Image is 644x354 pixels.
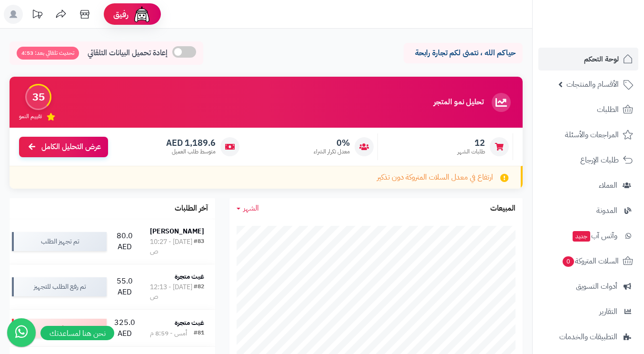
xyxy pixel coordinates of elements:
span: عرض التحليل الكامل [41,142,101,152]
span: رفيق [113,9,129,20]
div: #83 [194,237,204,256]
span: لوحة التحكم [584,52,619,66]
a: وآتس آبجديد [538,224,638,247]
p: حياكم الله ، نتمنى لكم تجارة رابحة [411,48,515,59]
a: طلبات الإرجاع [538,149,638,172]
span: طلبات الشهر [457,148,485,156]
span: السلات المتروكة [562,254,619,268]
span: متوسط طلب العميل [166,148,216,156]
span: التقارير [599,305,617,318]
span: المدونة [596,204,617,217]
a: تحديثات المنصة [25,5,49,26]
span: طلبات الإرجاع [580,153,619,167]
span: أدوات التسويق [576,280,617,293]
span: الطلبات [597,103,619,116]
img: ai-face.png [132,5,151,24]
span: التطبيقات والخدمات [559,330,617,344]
h3: تحليل نمو المتجر [434,98,484,107]
span: العملاء [599,179,617,192]
a: المراجعات والأسئلة [538,123,638,146]
a: عرض التحليل الكامل [19,137,108,157]
div: #81 [194,329,204,338]
strong: غيث متجرة [175,272,204,282]
span: 1,189.6 AED [166,138,216,148]
div: #82 [194,283,204,302]
div: تم رفع الطلب للتجهيز [12,277,107,296]
span: جديد [573,231,590,242]
div: أمس - 8:59 م [150,329,187,338]
a: التطبيقات والخدمات [538,325,638,348]
h3: المبيعات [490,204,515,213]
span: الشهر [243,202,259,214]
div: تم تجهيز الطلب [12,232,107,251]
span: تحديث تلقائي بعد: 4:53 [17,47,79,60]
span: 0% [314,138,350,148]
a: لوحة التحكم [538,48,638,71]
div: [DATE] - 10:27 ص [150,237,194,256]
h3: آخر الطلبات [175,204,208,213]
a: العملاء [538,174,638,197]
a: التقارير [538,300,638,323]
span: 12 [457,138,485,148]
span: الأقسام والمنتجات [566,78,619,91]
div: مرفوض [12,319,107,338]
span: وآتس آب [572,229,617,243]
span: معدل تكرار الشراء [314,148,350,156]
strong: غيث متجرة [175,318,204,328]
td: 80.0 AED [110,219,139,264]
span: ارتفاع في معدل السلات المتروكة دون تذكير [377,172,493,183]
strong: [PERSON_NAME] [150,226,204,236]
a: المدونة [538,199,638,222]
td: 325.0 AED [110,310,139,347]
a: أدوات التسويق [538,275,638,298]
span: المراجعات والأسئلة [565,128,619,142]
span: إعادة تحميل البيانات التلقائي [88,48,168,59]
a: الشهر [237,203,259,214]
span: 0 [562,256,575,267]
a: الطلبات [538,98,638,121]
img: logo-2.png [579,7,635,27]
span: تقييم النمو [19,112,42,121]
td: 55.0 AED [110,264,139,309]
div: [DATE] - 12:13 ص [150,283,194,302]
a: السلات المتروكة0 [538,250,638,273]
